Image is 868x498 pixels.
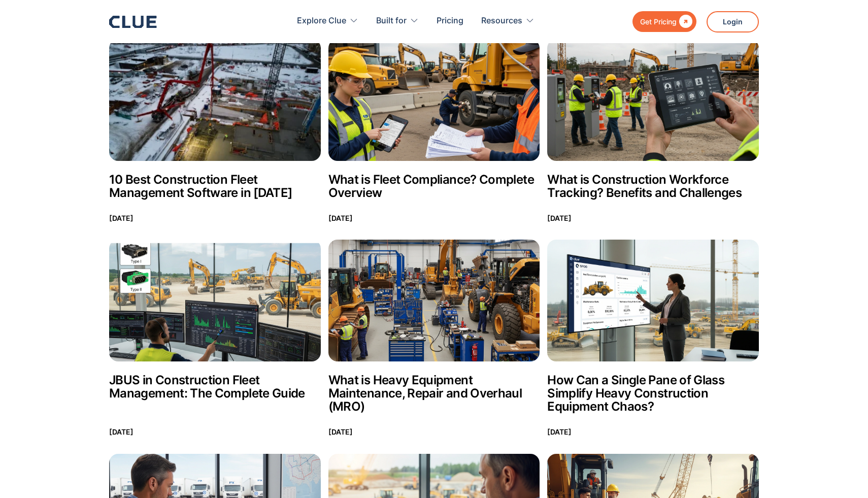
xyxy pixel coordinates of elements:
h2: How Can a Single Pane of Glass Simplify Heavy Construction Equipment Chaos? [547,374,759,413]
a: What is Fleet Compliance? Complete OverviewWhat is Fleet Compliance? Complete Overview[DATE] [328,39,540,224]
a: Get Pricing [632,11,696,32]
img: What is Heavy Equipment Maintenance, Repair and Overhaul (MRO) [328,240,540,361]
a: Login [707,11,759,32]
h2: What is Heavy Equipment Maintenance, Repair and Overhaul (MRO) [328,374,540,413]
a: How Can a Single Pane of Glass Simplify Heavy Construction Equipment Chaos?How Can a Single Pane ... [547,240,759,438]
p: [DATE] [328,212,353,224]
h2: What is Fleet Compliance? Complete Overview [328,173,540,200]
div: Explore Clue [297,5,358,37]
div: Get Pricing [640,15,677,28]
a: What is Construction Workforce Tracking? Benefits and ChallengesWhat is Construction Workforce Tr... [547,39,759,224]
p: [DATE] [109,212,133,224]
h2: 10 Best Construction Fleet Management Software in [DATE] [109,173,321,200]
div: Explore Clue [297,5,346,37]
a: What is Heavy Equipment Maintenance, Repair and Overhaul (MRO)What is Heavy Equipment Maintenance... [328,240,540,438]
div:  [677,15,692,28]
p: [DATE] [328,425,353,438]
a: Pricing [437,5,463,37]
img: What is Fleet Compliance? Complete Overview [328,39,540,161]
a: JBUS in Construction Fleet Management: The Complete GuideJBUS in Construction Fleet Management: T... [109,240,321,438]
h2: What is Construction Workforce Tracking? Benefits and Challenges [547,173,759,200]
a: 10 Best Construction Fleet Management Software in 202510 Best Construction Fleet Management Softw... [109,39,321,224]
p: [DATE] [547,212,572,224]
img: How Can a Single Pane of Glass Simplify Heavy Construction Equipment Chaos? [547,240,759,361]
img: What is Construction Workforce Tracking? Benefits and Challenges [547,39,759,161]
div: Resources [481,5,535,37]
iframe: Chat Widget [817,449,868,498]
h2: JBUS in Construction Fleet Management: The Complete Guide [109,374,321,400]
p: [DATE] [109,425,133,438]
img: 10 Best Construction Fleet Management Software in 2025 [109,39,321,161]
p: [DATE] [547,425,572,438]
img: JBUS in Construction Fleet Management: The Complete Guide [109,240,321,361]
div: Built for [376,5,407,37]
div: Resources [481,5,522,37]
div: Built for [376,5,419,37]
